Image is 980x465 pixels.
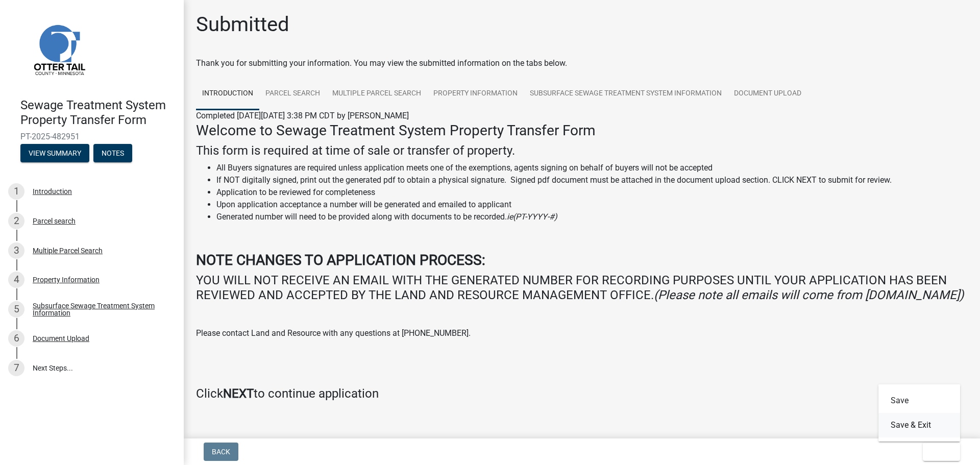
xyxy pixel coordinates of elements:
[33,188,72,195] div: Introduction
[728,78,807,110] a: Document Upload
[20,11,97,87] img: Otter Tail County, Minnesota
[33,335,89,342] div: Document Upload
[8,213,24,229] div: 2
[259,78,326,110] a: Parcel search
[93,150,132,158] wm-modal-confirm: Notes
[196,12,289,37] h1: Submitted
[33,217,76,225] div: Parcel search
[33,247,103,254] div: Multiple Parcel Search
[8,330,24,347] div: 6
[20,132,163,141] span: PT-2025-482951
[8,360,24,376] div: 7
[878,413,960,437] button: Save & Exit
[196,386,968,401] h4: Click to continue application
[196,273,968,303] h4: YOU WILL NOT RECEIVE AN EMAIL WITH THE GENERATED NUMBER FOR RECORDING PURPOSES UNTIL YOUR APPLICA...
[216,162,968,174] li: All Buyers signatures are required unless application meets one of the exemptions, agents signing...
[212,448,230,456] span: Back
[196,57,968,69] div: Thank you for submitting your information. You may view the submitted information on the tabs below.
[654,288,964,302] i: (Please note all emails will come from [DOMAIN_NAME])
[427,78,524,110] a: Property Information
[196,252,485,268] strong: NOTE CHANGES TO APPLICATION PROCESS:
[878,388,960,413] button: Save
[196,327,968,339] p: Please contact Land and Resource with any questions at [PHONE_NUMBER].
[20,144,89,162] button: View Summary
[326,78,427,110] a: Multiple Parcel Search
[216,199,968,211] li: Upon application acceptance a number will be generated and emailed to applicant
[8,272,24,288] div: 4
[196,111,409,120] span: Completed [DATE][DATE] 3:38 PM CDT by [PERSON_NAME]
[20,150,89,158] wm-modal-confirm: Summary
[20,98,176,128] h4: Sewage Treatment System Property Transfer Form
[931,448,946,456] span: Exit
[8,242,24,259] div: 3
[33,276,100,283] div: Property Information
[507,212,557,222] i: ie(PT-YYYY-#)
[524,78,728,110] a: Subsurface Sewage Treatment System Information
[204,443,238,461] button: Back
[196,78,259,110] a: Introduction
[923,443,960,461] button: Exit
[216,174,968,186] li: If NOT digitally signed, print out the generated pdf to obtain a physical signature. Signed pdf d...
[216,211,968,223] li: Generated number will need to be provided along with documents to be recorded.
[878,384,960,442] div: Exit
[216,186,968,199] li: Application to be reviewed for completeness
[93,144,132,162] button: Notes
[196,122,968,139] h3: Welcome to Sewage Treatment System Property Transfer Form
[223,386,254,401] strong: NEXT
[196,143,968,158] h4: This form is required at time of sale or transfer of property.
[8,183,24,200] div: 1
[33,302,167,316] div: Subsurface Sewage Treatment System Information
[8,301,24,317] div: 5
